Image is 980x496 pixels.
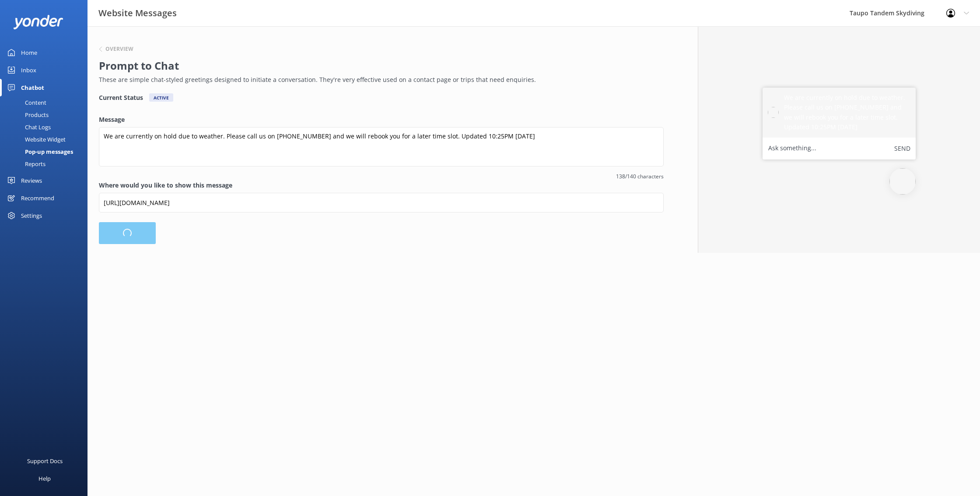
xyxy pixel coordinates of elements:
h5: We are currently on hold due to weather. Please call us on [PHONE_NUMBER] and we will rebook you ... [784,93,910,132]
div: Chatbot [21,79,44,96]
textarea: We are currently on hold due to weather. Please call us on [PHONE_NUMBER] and we will rebook you ... [99,127,664,167]
div: Active [149,93,173,102]
div: Support Docs [27,452,63,470]
a: Products [5,109,87,121]
h2: Prompt to Chat [99,57,659,74]
img: yonder-white-logo.png [13,15,63,29]
div: Content [5,96,46,109]
input: https://www.example.com/page [99,193,664,213]
div: Reviews [21,172,42,189]
div: Home [21,44,37,61]
div: Inbox [21,61,36,79]
p: These are simple chat-styled greetings designed to initiate a conversation. They're very effectiv... [99,75,659,85]
a: Reports [5,158,87,170]
label: Where would you like to show this message [99,181,664,190]
a: Website Widget [5,133,87,145]
a: Content [5,96,87,109]
div: Pop-up messages [5,145,73,158]
div: Recommend [21,189,54,207]
a: Chat Logs [5,121,87,133]
h6: Overview [105,46,133,52]
h4: Current Status [99,93,143,102]
a: Pop-up messages [5,145,87,158]
div: Help [38,470,51,487]
h3: Website Messages [98,6,177,20]
div: Reports [5,158,45,170]
span: 138/140 characters [99,172,664,181]
button: Send [894,143,910,154]
div: Products [5,109,49,121]
div: Chat Logs [5,121,51,133]
label: Message [99,115,664,124]
label: Ask something... [768,143,816,154]
button: Overview [99,46,133,52]
div: Settings [21,207,42,224]
div: Website Widget [5,133,66,145]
